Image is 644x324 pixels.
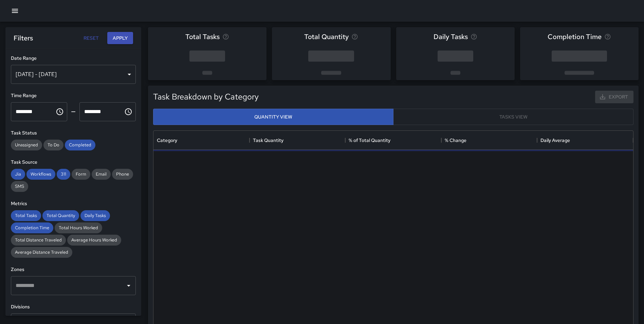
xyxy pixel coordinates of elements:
[604,33,611,40] svg: Average time taken to complete tasks in the selected period, compared to the previous period.
[122,105,135,119] button: Choose time, selected time is 11:59 PM
[11,200,136,208] h6: Metrics
[11,140,42,150] div: Unassigned
[153,91,592,102] h5: Task Breakdown by Category
[42,210,79,221] div: Total Quantity
[11,92,136,100] h6: Time Range
[26,169,55,180] div: Workflows
[441,131,537,150] div: % Change
[11,169,25,180] div: Jia
[67,235,121,246] div: Average Hours Worked
[57,169,70,180] div: 311
[11,237,66,243] span: Total Distance Traveled
[11,55,136,62] h6: Date Range
[11,249,72,255] span: Average Distance Traveled
[80,32,102,44] button: Reset
[11,247,72,258] div: Average Distance Traveled
[345,131,441,150] div: % of Total Quantity
[65,142,95,148] span: Completed
[253,131,283,150] div: Task Quantity
[107,32,133,44] button: Apply
[11,235,66,246] div: Total Distance Traveled
[11,129,136,137] h6: Task Status
[349,131,390,150] div: % of Total Quantity
[43,142,63,148] span: To Do
[304,31,349,42] span: Total Quantity
[92,171,111,177] span: Email
[11,266,136,273] h6: Zones
[471,33,477,40] svg: Average number of tasks per day in the selected period, compared to the previous period.
[55,225,102,231] span: Total Hours Worked
[67,237,121,243] span: Average Hours Worked
[548,31,602,42] span: Completion Time
[124,281,133,290] button: Open
[445,131,466,150] div: % Change
[53,105,67,119] button: Choose time, selected time is 12:00 AM
[43,140,63,150] div: To Do
[185,31,220,42] span: Total Tasks
[11,142,42,148] span: Unassigned
[112,171,133,177] span: Phone
[11,65,136,84] div: [DATE] - [DATE]
[537,131,633,150] div: Daily Average
[11,210,41,221] div: Total Tasks
[11,159,136,166] h6: Task Source
[11,222,53,233] div: Completion Time
[92,169,111,180] div: Email
[80,210,110,221] div: Daily Tasks
[42,213,79,218] span: Total Quantity
[11,183,28,189] span: SMS
[11,303,136,311] h6: Divisions
[112,169,133,180] div: Phone
[65,140,95,150] div: Completed
[250,131,346,150] div: Task Quantity
[157,131,177,150] div: Category
[540,131,570,150] div: Daily Average
[55,222,102,233] div: Total Hours Worked
[57,171,70,177] span: 311
[11,225,53,231] span: Completion Time
[434,31,468,42] span: Daily Tasks
[153,131,250,150] div: Category
[11,171,25,177] span: Jia
[26,171,55,177] span: Workflows
[14,33,33,43] h6: Filters
[72,169,90,180] div: Form
[222,33,229,40] svg: Total number of tasks in the selected period, compared to the previous period.
[11,181,28,192] div: SMS
[351,33,358,40] svg: Total task quantity in the selected period, compared to the previous period.
[80,213,110,218] span: Daily Tasks
[72,171,90,177] span: Form
[11,213,41,218] span: Total Tasks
